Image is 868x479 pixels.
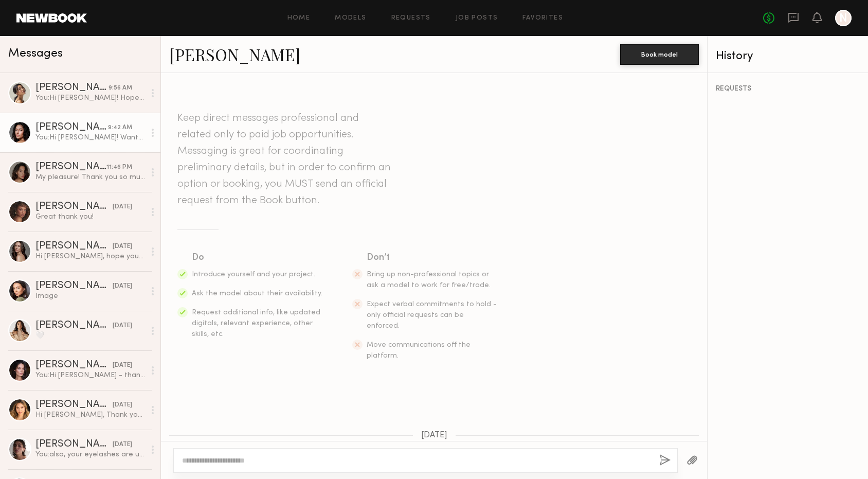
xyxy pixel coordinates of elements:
[113,400,132,410] div: [DATE]
[367,251,498,265] div: Don’t
[522,15,563,22] a: Favorites
[192,309,320,338] span: Request additional info, like updated digitals, relevant experience, other skills, etc.
[35,291,145,301] div: Image
[113,242,132,252] div: [DATE]
[35,281,113,291] div: [PERSON_NAME]
[35,450,145,459] div: You: also, your eyelashes are unreal btw - you could easily sell me on whatever you use to get th...
[835,10,852,26] a: N
[35,133,145,143] div: You: Hi [PERSON_NAME]! Wanted to follow up here :)
[108,123,132,133] div: 9:42 AM
[456,15,498,22] a: Job Posts
[192,290,322,297] span: Ask the model about their availability.
[113,361,132,370] div: [DATE]
[35,202,113,212] div: [PERSON_NAME]
[169,43,300,65] a: [PERSON_NAME]
[113,321,132,331] div: [DATE]
[35,83,109,93] div: [PERSON_NAME]
[367,301,497,329] span: Expect verbal commitments to hold - only official requests can be enforced.
[35,122,108,133] div: [PERSON_NAME]
[35,439,113,450] div: [PERSON_NAME]
[35,360,113,370] div: [PERSON_NAME]
[177,110,393,209] header: Keep direct messages professional and related only to paid job opportunities. Messaging is great ...
[192,251,323,265] div: Do
[35,241,113,252] div: [PERSON_NAME]
[716,50,860,62] div: History
[35,370,145,380] div: You: Hi [PERSON_NAME] - thank you. It is slightly cut off at the very beginning so if you have th...
[113,440,132,450] div: [DATE]
[35,410,145,420] div: Hi [PERSON_NAME], Thank you for your transparency regarding this. I have already filmed a signifi...
[367,271,491,289] span: Bring up non-professional topics or ask a model to work for free/trade.
[35,400,113,410] div: [PERSON_NAME]
[35,172,145,182] div: My pleasure! Thank you so much! Here is my address: [PERSON_NAME] [STREET_ADDRESS][PERSON_NAME]
[335,15,366,22] a: Models
[8,48,63,60] span: Messages
[35,212,145,222] div: Great thank you!
[109,83,132,93] div: 9:56 AM
[367,342,471,359] span: Move communications off the platform.
[35,321,113,331] div: [PERSON_NAME]
[113,202,132,212] div: [DATE]
[35,252,145,261] div: Hi [PERSON_NAME], hope you are doing good! Thank you for reaching out and thank you for interest....
[35,331,145,341] div: 🤍
[35,93,145,103] div: You: Hi [PERSON_NAME]! Hope you're well :) We have an upcoming shoot [DATE][DATE] and wanted to s...
[106,163,132,172] div: 11:46 PM
[113,281,132,291] div: [DATE]
[287,15,311,22] a: Home
[716,85,860,93] div: REQUESTS
[620,49,699,58] a: Book model
[35,162,106,172] div: [PERSON_NAME]
[192,271,315,278] span: Introduce yourself and your project.
[391,15,431,22] a: Requests
[421,431,447,440] span: [DATE]
[620,44,699,65] button: Book model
